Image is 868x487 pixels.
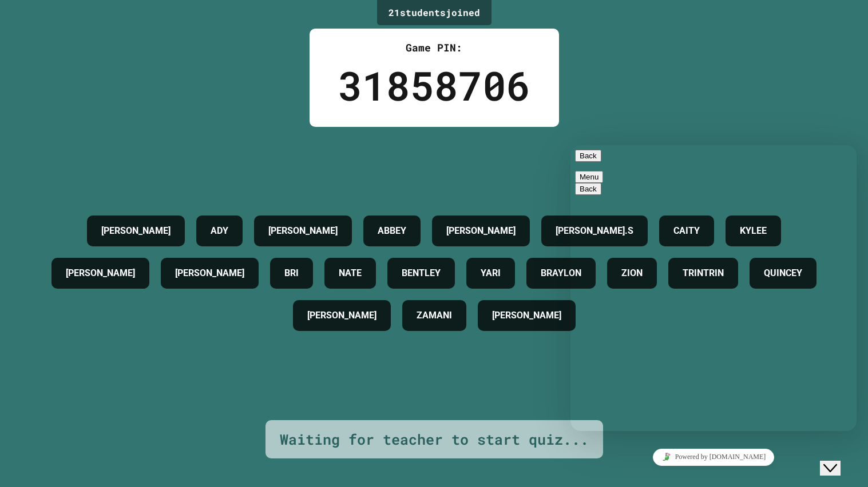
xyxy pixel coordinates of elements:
div: 31858706 [338,55,530,115]
div: Waiting for teacher to start quiz... [280,429,589,450]
h4: [PERSON_NAME] [175,266,244,280]
h4: [PERSON_NAME] [101,224,171,238]
h4: [PERSON_NAME] [307,309,376,322]
h4: [PERSON_NAME] [492,309,561,322]
h4: [PERSON_NAME].S [556,224,633,238]
iframe: chat widget [820,441,857,476]
iframe: chat widget [570,145,857,431]
h4: NATE [339,266,362,280]
h4: BENTLEY [402,266,441,280]
h4: YARI [481,266,501,280]
h4: ABBEY [378,224,406,238]
h4: [PERSON_NAME] [66,266,135,280]
h4: ZAMANI [417,309,452,322]
h4: [PERSON_NAME] [446,224,516,238]
h4: [PERSON_NAME] [268,224,338,238]
h4: ADY [211,224,228,238]
iframe: chat widget [570,444,857,470]
div: Game PIN: [338,40,530,55]
h4: BRI [284,266,299,280]
h4: BRAYLON [541,266,581,280]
